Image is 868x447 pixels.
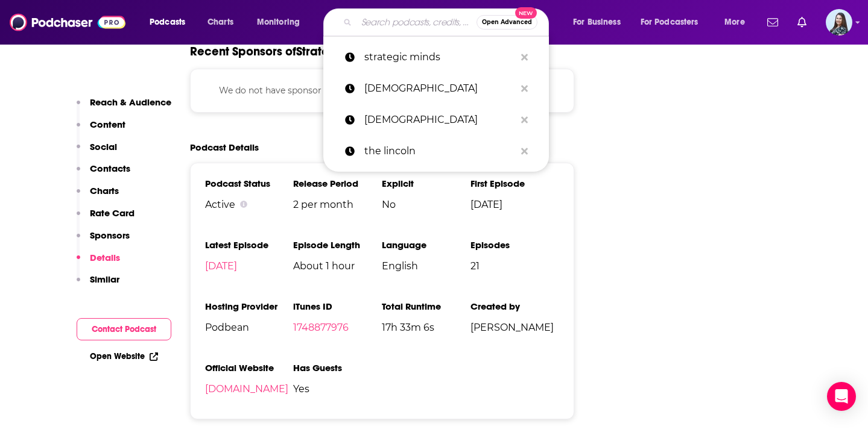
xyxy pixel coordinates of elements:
h3: Total Runtime [382,301,470,312]
p: Reach & Audience [90,96,171,108]
button: Contact Podcast [77,318,171,340]
p: Rate Card [90,207,135,219]
a: strategic minds [323,42,549,73]
span: New [515,7,537,19]
span: Open Advanced [482,19,532,25]
span: Logged in as brookefortierpr [826,9,852,36]
h3: Created by [470,301,559,312]
span: About 1 hour [293,260,382,272]
img: User Profile [826,9,852,36]
p: We do not have sponsor history for this podcast yet or there are no sponsors. [205,84,560,97]
p: Similar [90,274,119,285]
button: open menu [565,13,636,32]
button: Contacts [77,163,130,185]
h3: Episode Length [293,239,382,251]
button: Reach & Audience [77,96,171,119]
span: [PERSON_NAME] [470,322,559,333]
a: the lincoln [323,136,549,167]
h3: First Episode [470,178,559,189]
p: Content [90,119,125,130]
span: For Podcasters [641,14,699,31]
a: [DEMOGRAPHIC_DATA] [323,104,549,136]
h3: iTunes ID [293,301,382,312]
span: No [382,199,470,210]
span: English [382,260,470,272]
p: Social [90,141,117,152]
h3: Latest Episode [205,239,294,251]
button: open menu [633,13,716,32]
a: Show notifications dropdown [793,12,811,33]
span: 21 [470,260,559,272]
span: 2 per month [293,199,382,210]
p: the lincoln [364,136,515,167]
p: Contacts [90,163,130,174]
h3: Explicit [382,178,470,189]
button: Details [77,252,120,274]
button: Charts [77,185,119,207]
h3: Episodes [470,239,559,251]
button: open menu [716,13,760,32]
div: Active [205,199,294,210]
h3: Hosting Provider [205,301,294,312]
button: Open AdvancedNew [477,15,537,30]
span: Recent Sponsors of Strategic Minds [190,44,382,59]
a: 1748877976 [293,322,349,333]
h3: Release Period [293,178,382,189]
h3: Podcast Status [205,178,294,189]
button: Rate Card [77,207,135,230]
span: 17h 33m 6s [382,322,470,333]
p: Sponsors [90,230,130,241]
button: Similar [77,274,119,296]
button: Content [77,119,125,141]
p: Details [90,252,120,263]
button: open menu [141,13,201,32]
span: Podbean [205,322,294,333]
h3: Language [382,239,470,251]
span: Podcasts [150,14,185,31]
img: Podchaser - Follow, Share and Rate Podcasts [10,11,125,34]
span: [DATE] [470,199,559,210]
a: Charts [200,13,241,32]
h3: Has Guests [293,362,382,374]
p: Charts [90,185,119,196]
p: strategic minds [364,42,515,73]
div: Search podcasts, credits, & more... [335,8,560,36]
span: More [724,14,745,31]
input: Search podcasts, credits, & more... [356,13,477,32]
h2: Podcast Details [190,142,259,153]
span: Monitoring [257,14,300,31]
span: Yes [293,383,382,395]
a: [DATE] [205,260,237,272]
button: open menu [249,13,315,32]
button: Show profile menu [826,9,852,36]
a: Open Website [90,351,158,361]
a: [DOMAIN_NAME] [205,383,288,395]
p: lgbtq [364,104,515,136]
a: Show notifications dropdown [762,12,783,33]
button: Sponsors [77,230,130,252]
span: For Business [573,14,621,31]
p: lgbtq [364,73,515,104]
div: Open Intercom Messenger [827,382,856,411]
span: Charts [207,14,233,31]
button: Social [77,141,117,163]
a: [DEMOGRAPHIC_DATA] [323,73,549,104]
h3: Official Website [205,362,294,374]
